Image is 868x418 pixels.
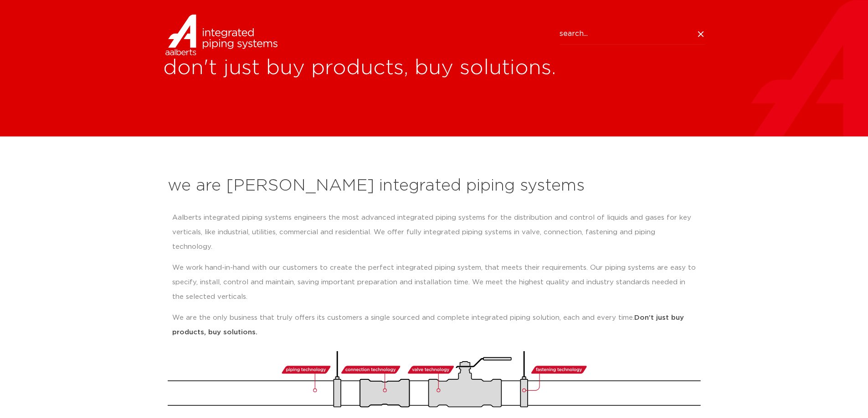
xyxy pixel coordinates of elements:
p: Aalberts integrated piping systems engineers the most advanced integrated piping systems for the ... [172,211,696,254]
p: We work hand-in-hand with our customers to create the perfect integrated piping system, that meet... [172,261,696,304]
input: search... [560,24,705,45]
h2: we are [PERSON_NAME] integrated piping systems [168,175,701,197]
p: We are the only business that truly offers its customers a single sourced and complete integrated... [172,311,696,340]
